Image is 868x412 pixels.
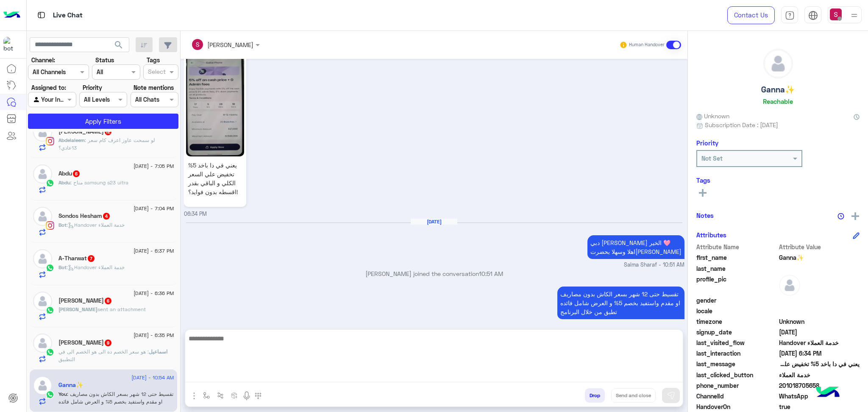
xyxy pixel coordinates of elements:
label: Channel: [31,56,55,64]
img: WhatsApp [46,179,54,187]
h6: Priority [696,139,718,147]
span: 9 [105,340,111,346]
span: locale [696,306,777,315]
p: 15/8/2025, 10:54 AM [557,287,684,319]
span: null [779,296,860,305]
img: notes [837,213,844,220]
img: send attachment [189,391,199,401]
span: Ganna✨ [779,253,860,262]
span: [DATE] - 6:37 PM [134,247,174,255]
span: Bot [58,222,67,228]
button: Send and close [611,388,656,403]
h6: Notes [696,212,714,219]
img: defaultAdmin.png [33,122,52,142]
label: Status [95,56,114,64]
img: tab [36,10,47,20]
span: 2025-08-14T15:28:09.88Z [779,328,860,337]
img: hulul-logo.png [813,378,843,408]
span: 6 [105,298,111,304]
span: : Handover خدمة العملاء [67,222,125,228]
span: last_interaction [696,349,777,358]
span: Handover خدمة العملاء [779,338,860,347]
span: 06:34 PM [184,211,207,217]
span: true [779,402,860,411]
span: first_name [696,253,777,262]
img: Logo [3,6,20,24]
label: Note mentions [134,83,174,92]
span: 2025-08-14T15:34:56.833Z [779,349,860,358]
a: tab [781,6,798,24]
span: profile_pic [696,275,777,294]
img: defaultAdmin.png [33,164,52,184]
span: Attribute Name [696,242,777,251]
img: tab [785,11,795,20]
span: Abdu [58,179,70,186]
a: Contact Us [727,6,775,24]
img: defaultAdmin.png [779,275,800,296]
label: Priority [83,83,102,92]
img: add [851,212,859,220]
img: userImage [830,8,842,20]
span: 4 [103,213,110,220]
img: select flow [203,392,210,399]
span: 2 [779,392,860,401]
span: timezone [696,317,777,326]
h5: Ganna✨ [761,85,795,95]
span: last_clicked_button [696,370,777,379]
img: WhatsApp [46,348,54,356]
span: sent an attachment [97,306,146,312]
img: defaultAdmin.png [33,376,52,395]
img: defaultAdmin.png [33,334,52,353]
button: create order [228,388,242,402]
span: 201018705658 [779,381,860,390]
span: last_message [696,359,777,368]
p: [PERSON_NAME] joined the conversation [184,269,684,278]
h6: [DATE] [411,219,457,225]
button: search [108,37,129,56]
img: defaultAdmin.png [33,292,52,311]
span: gender [696,296,777,305]
img: Instagram [46,221,54,230]
div: Select [147,67,166,78]
p: 15/8/2025, 10:51 AM [587,235,684,259]
span: Salma Sharaf - 10:51 AM [624,261,684,269]
img: WhatsApp [46,306,54,315]
span: Unknown [696,111,729,120]
span: last_name [696,264,777,273]
span: هو سعر الخصم ده الى هو الخصم الى في التطبيق [58,348,149,362]
span: يعني في دا باخد 5% تخفيض علي السعر الكلي و الباقي بقدر اقسطه بدون فوايد؟! [779,359,860,368]
span: [DATE] - 6:36 PM [134,290,174,297]
span: signup_date [696,328,777,337]
span: HandoverOn [696,402,777,411]
h5: Ganna✨ [58,381,83,389]
h5: Sondos Hesham [58,212,111,220]
h5: Sam Mahmoud [58,297,112,304]
img: create order [231,392,238,399]
h6: Reachable [763,97,793,105]
button: Drop [585,388,605,403]
span: [DATE] - 6:35 PM [134,331,174,339]
span: null [779,306,860,315]
span: خدمة العملاء [779,370,860,379]
span: : Handover خدمة العملاء [67,264,125,270]
img: make a call [255,393,262,399]
h6: Tags [696,176,860,184]
span: متاح samsung s23 ultra [70,179,128,186]
button: Apply Filters [28,114,178,129]
img: WhatsApp [46,390,54,399]
span: [DATE] - 10:54 AM [131,374,174,381]
img: 1962995214502428.jpg [186,53,244,156]
img: send voice note [242,391,252,401]
span: Bot [58,264,67,270]
span: ChannelId [696,392,777,401]
span: 12 [105,128,111,135]
img: 1403182699927242 [3,37,19,52]
span: لو سمحت عاوز اعرف كام سعر 13عادي؟ [58,137,155,151]
span: search [114,40,124,50]
h5: A-Tharwat [58,255,95,262]
h5: اسماعيل محمد [58,339,112,346]
img: profile [849,10,860,21]
span: 6 [73,170,80,177]
span: phone_number [696,381,777,390]
span: You [58,391,67,397]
